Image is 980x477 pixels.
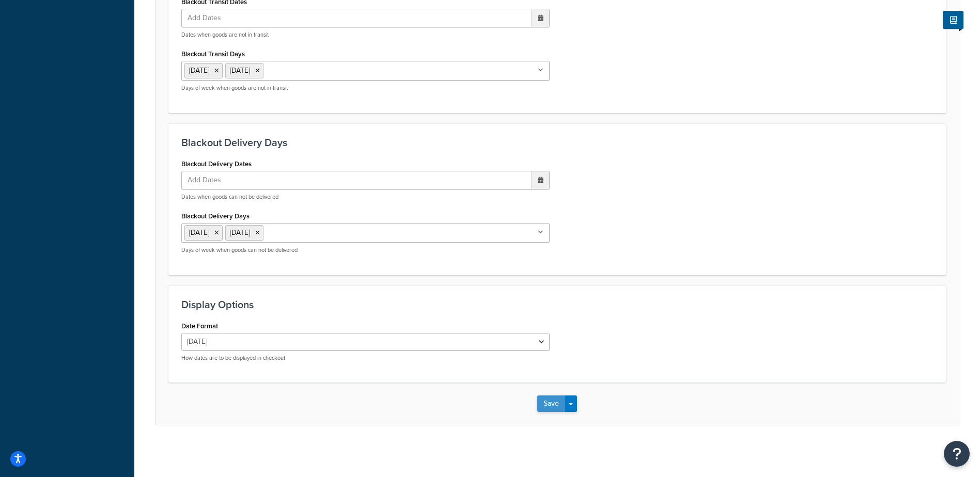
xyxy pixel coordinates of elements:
p: Dates when goods are not in transit [181,31,550,39]
p: Days of week when goods are not in transit [181,84,550,92]
span: [DATE] [230,227,250,238]
button: Show Help Docs [943,11,963,29]
p: Dates when goods can not be delivered [181,193,550,201]
span: Add Dates [184,9,234,27]
label: Blackout Delivery Days [181,212,250,220]
p: How dates are to be displayed in checkout [181,354,550,362]
span: [DATE] [189,65,209,76]
span: [DATE] [189,227,209,238]
p: Days of week when goods can not be delivered [181,246,550,254]
span: [DATE] [230,65,250,76]
label: Date Format [181,322,218,330]
label: Blackout Transit Days [181,50,245,58]
span: Add Dates [184,171,234,189]
label: Blackout Delivery Dates [181,160,252,168]
button: Open Resource Center [944,441,970,467]
h3: Display Options [181,299,933,310]
h3: Blackout Delivery Days [181,137,933,148]
button: Save [537,395,565,412]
